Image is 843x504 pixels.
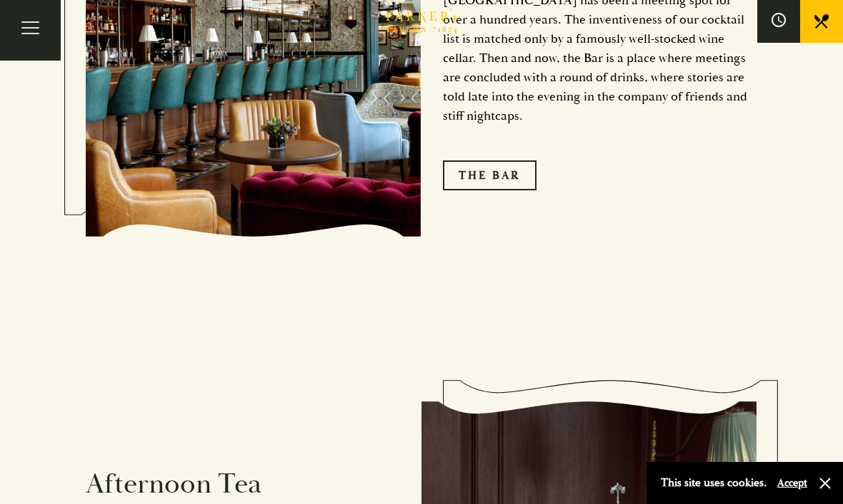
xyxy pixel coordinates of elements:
[661,473,767,493] p: This site uses cookies.
[443,160,537,190] a: The Bar
[818,476,832,490] button: Close and accept
[86,468,400,502] h2: Afternoon Tea
[777,476,807,490] button: Accept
